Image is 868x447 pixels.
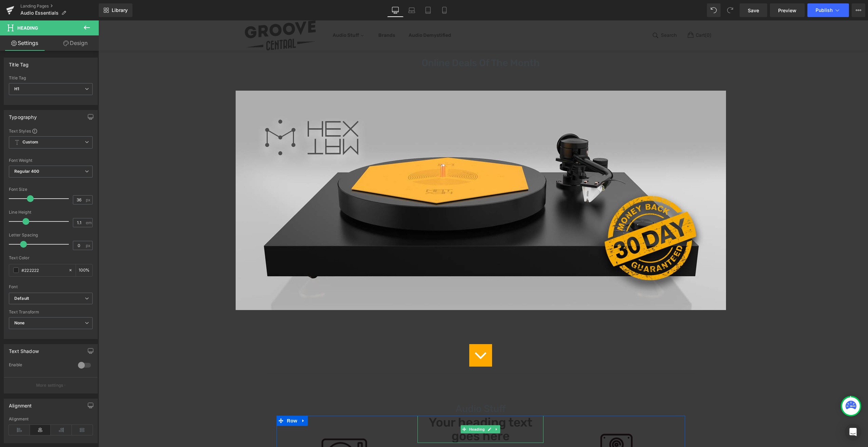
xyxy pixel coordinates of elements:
div: Text Styles [9,128,93,134]
a: Laptop [404,3,420,17]
a: Preview [770,3,805,17]
div: Open Intercom Messenger [845,424,861,440]
span: Preview [778,7,796,14]
button: Undo [707,3,721,17]
input: Color [21,266,65,274]
b: H1 [14,86,19,91]
span: Audio Essentials [20,10,59,16]
span: Save [748,7,759,14]
span: Heading [17,25,38,31]
b: Regular 400 [14,169,40,174]
div: % [76,264,92,276]
a: Expand / Collapse [395,405,402,413]
div: Alignment [9,417,93,421]
button: More [852,3,865,17]
div: Title Tag [9,58,29,67]
div: Typography [9,110,37,120]
div: Font [9,284,93,289]
div: Text Transform [9,310,93,314]
b: None [14,320,25,325]
div: Font Weight [9,158,93,163]
i: Default [14,296,29,302]
span: Library [112,7,128,13]
a: Expand / Collapse [201,395,209,405]
div: Text Shadow [9,344,39,354]
span: Heading [369,405,388,413]
div: Alignment [9,399,32,409]
a: Desktop [387,3,404,17]
div: Text Color [9,256,93,260]
span: Row [187,395,201,405]
span: px [86,198,92,202]
span: em [86,220,92,225]
span: px [86,243,92,248]
p: More settings [36,382,63,388]
button: More settings [4,377,97,393]
div: Line Height [9,210,93,215]
div: Enable [9,362,71,369]
button: Publish [807,3,849,17]
a: Mobile [436,3,453,17]
span: Publish [816,7,833,13]
a: Design [51,35,100,51]
div: Font Size [9,187,93,192]
b: Custom [22,139,38,145]
button: Redo [723,3,737,17]
div: Title Tag [9,76,93,80]
div: Letter Spacing [9,233,93,237]
a: Landing Pages [20,3,99,9]
a: Tablet [420,3,436,17]
a: New Library [99,3,132,17]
